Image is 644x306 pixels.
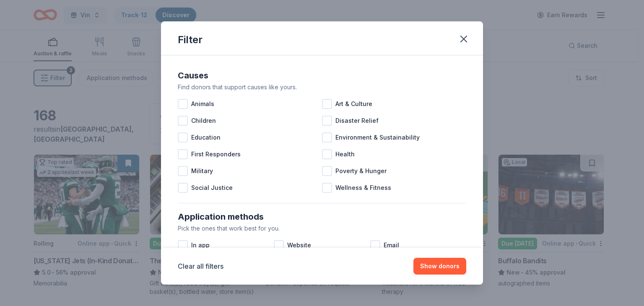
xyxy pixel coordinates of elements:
span: Health [335,149,355,159]
div: Find donors that support causes like yours. [178,82,466,92]
span: Art & Culture [335,99,372,109]
span: First Responders [191,149,241,159]
span: Military [191,166,213,176]
span: Disaster Relief [335,116,379,126]
span: In app [191,240,210,250]
div: Filter [178,33,203,47]
div: Causes [178,69,466,82]
span: Children [191,116,216,126]
span: Email [384,240,399,250]
div: Pick the ones that work best for you. [178,223,466,233]
span: Poverty & Hunger [335,166,387,176]
div: Application methods [178,210,466,223]
span: Animals [191,99,214,109]
span: Wellness & Fitness [335,183,391,193]
button: Clear all filters [178,261,223,271]
span: Education [191,132,221,143]
span: Website [287,240,311,250]
button: Show donors [413,258,466,275]
span: Environment & Sustainability [335,132,420,143]
span: Social Justice [191,183,233,193]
